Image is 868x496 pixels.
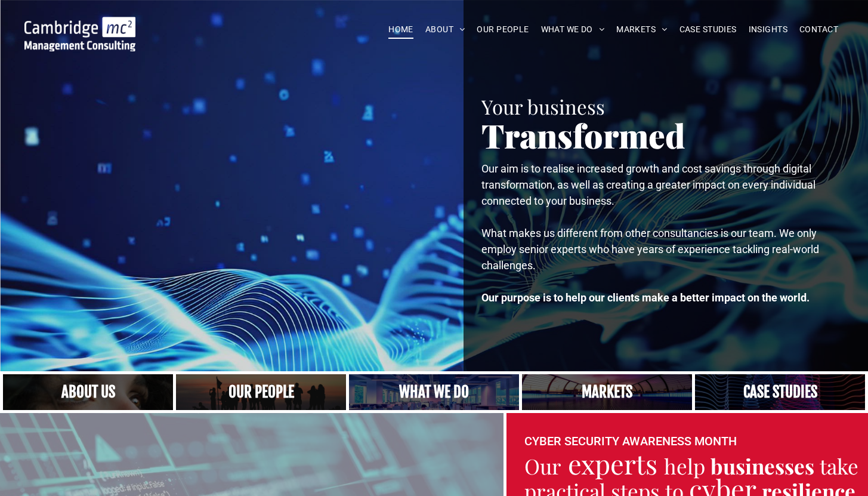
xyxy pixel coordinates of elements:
[382,20,419,39] a: HOME
[610,20,673,39] a: MARKETS
[481,227,819,272] span: What makes us different from other consultancies is our team. We only employ senior experts who h...
[471,20,535,39] a: OUR PEOPLE
[481,162,816,207] span: Our aim is to realise increased growth and cost savings through digital transformation, as well a...
[524,452,561,480] span: Our
[535,20,611,39] a: WHAT WE DO
[711,452,814,480] strong: businesses
[481,113,685,157] span: Transformed
[419,20,471,39] a: ABOUT
[743,20,793,39] a: INSIGHTS
[674,20,743,39] a: CASE STUDIES
[664,452,705,480] span: help
[349,374,519,410] a: A yoga teacher lifting his whole body off the ground in the peacock pose
[481,291,810,304] strong: Our purpose is to help our clients make a better impact on the world.
[481,93,605,119] span: Your business
[3,374,173,410] a: Close up of woman's face, centered on her eyes
[793,20,844,39] a: CONTACT
[524,434,737,448] font: CYBER SECURITY AWARENESS MONTH
[176,374,346,410] a: A crowd in silhouette at sunset, on a rise or lookout point
[568,445,657,481] span: experts
[24,17,135,51] img: Go to Homepage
